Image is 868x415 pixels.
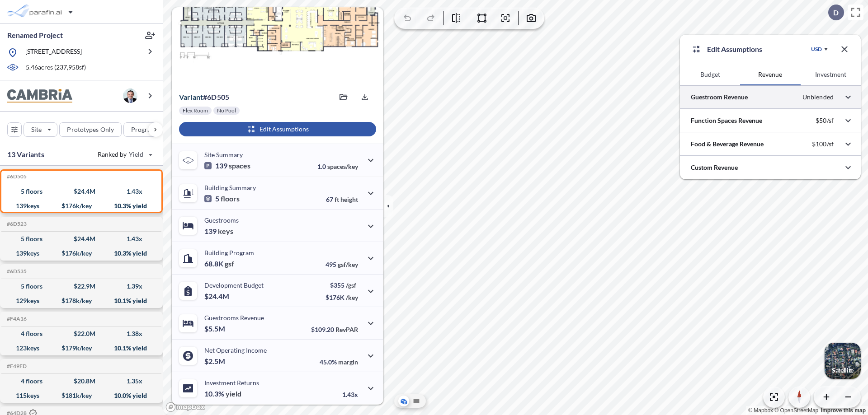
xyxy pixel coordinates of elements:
button: Revenue [740,64,800,85]
p: $355 [325,281,358,289]
img: user logo [123,89,137,103]
p: Building Program [204,249,254,256]
a: Improve this map [821,407,866,414]
p: 5 [204,194,240,203]
p: 139 [204,227,233,236]
p: Function Spaces Revenue [691,116,762,125]
p: Renamed Project [7,30,63,40]
p: 495 [325,261,358,268]
p: 45.0% [320,358,358,366]
button: Ranked by Yield [90,147,158,162]
span: spaces [229,161,250,170]
p: 1.0 [317,163,358,170]
p: Guestrooms Revenue [204,314,264,322]
p: Custom Revenue [691,163,738,172]
p: 139 [204,161,250,170]
p: Satellite [832,367,854,374]
h5: Click to copy the code [5,173,27,180]
img: Switcher Image [825,343,861,379]
span: yield [226,389,241,398]
span: margin [338,358,358,366]
p: Development Budget [204,281,264,289]
a: OpenStreetMap [774,407,818,414]
p: Net Operating Income [204,346,267,354]
button: Budget [680,64,740,85]
span: gsf/key [338,261,358,268]
span: Variant [179,93,203,101]
span: height [340,196,358,203]
p: Building Summary [204,184,256,191]
span: Yield [129,150,144,159]
img: BrandImage [7,89,72,103]
span: gsf [225,259,234,268]
h5: Click to copy the code [5,221,27,227]
button: Switcher ImageSatellite [825,343,861,379]
div: USD [811,46,822,53]
p: 10.3% [204,389,241,398]
p: Food & Beverage Revenue [691,140,764,149]
p: $100/sf [812,140,834,148]
p: Program [131,125,156,134]
p: 13 Variants [7,149,44,160]
button: Site [24,122,57,137]
p: 1.43x [342,391,358,398]
a: Mapbox homepage [165,402,205,412]
span: /key [346,294,358,301]
p: Site [31,125,42,134]
span: keys [218,227,233,236]
p: [STREET_ADDRESS] [25,47,82,58]
span: ft [335,196,339,203]
h5: Click to copy the code [5,268,27,275]
p: $24.4M [204,292,231,301]
p: D [833,9,839,17]
p: $176K [325,294,358,301]
button: Aerial View [398,396,409,406]
span: floors [221,194,240,203]
p: Prototypes Only [67,125,114,134]
p: $109.20 [311,326,358,333]
p: $5.5M [204,324,226,333]
span: RevPAR [335,326,358,333]
p: $2.5M [204,357,226,366]
p: Flex Room [183,107,208,114]
p: Investment Returns [204,379,259,387]
p: Site Summary [204,151,243,159]
p: $50/sf [816,117,834,125]
button: Prototypes Only [59,122,122,137]
p: 67 [326,196,358,203]
h5: Click to copy the code [5,363,27,369]
p: Edit Assumptions [707,44,762,55]
p: Guestrooms [204,216,239,224]
a: Mapbox [748,407,773,414]
p: # 6d505 [179,93,229,102]
p: 68.8K [204,259,234,268]
span: spaces/key [327,163,358,170]
p: No Pool [217,107,236,114]
button: Edit Assumptions [179,122,376,136]
h5: Click to copy the code [5,316,27,322]
p: 5.46 acres ( 237,958 sf) [26,63,86,73]
span: /gsf [346,281,356,289]
button: Investment [801,64,861,85]
button: Program [123,122,172,137]
button: Site Plan [411,396,422,406]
